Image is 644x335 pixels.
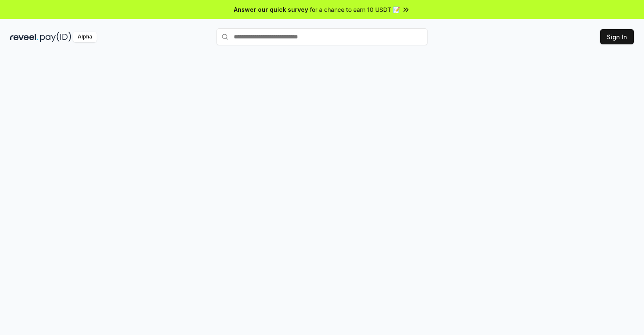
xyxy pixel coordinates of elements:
[310,5,400,14] span: for a chance to earn 10 USDT 📝
[600,29,634,44] button: Sign In
[10,32,38,42] img: reveel_dark
[234,5,308,14] span: Answer our quick survey
[40,32,71,42] img: pay_id
[73,32,97,42] div: Alpha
